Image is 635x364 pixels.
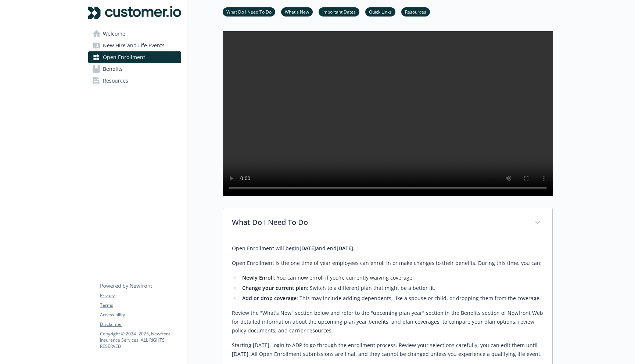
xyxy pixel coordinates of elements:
[232,309,543,335] p: Review the "What's New" section below and refer to the "upcoming plan year" section in the Benefi...
[337,245,355,252] strong: [DATE].
[100,312,181,318] a: Accessibility
[232,217,526,228] p: What Do I Need To Do
[103,63,123,75] span: Benefits
[100,321,181,328] a: Disclaimer
[88,63,181,75] a: Benefits
[242,295,297,302] strong: Add or drop coverage
[232,259,543,267] p: Open Enrollment is the one time of year employees can enroll in or make changes to their benefits...
[88,75,181,87] a: Resources
[103,28,125,40] span: Welcome
[240,284,543,292] li: : Switch to a different plan that might be a better fit.
[100,292,181,299] a: Privacy
[223,8,275,15] a: What Do I Need To Do
[223,208,552,238] div: What Do I Need To Do
[100,302,181,309] a: Terms
[240,273,543,282] li: : You can now enroll if you’re currently waiving coverage.
[232,244,543,253] p: Open Enrollment will begin and end
[242,284,307,291] strong: Change your current plan
[242,274,274,281] strong: Newly Enroll
[232,341,543,358] p: Starting [DATE], login to ADP to go through the enrollment process. Review your selections carefu...
[103,40,165,51] span: New Hire and Life Events
[401,8,430,15] a: Resources
[240,294,543,303] li: : This may include adding dependents, like a spouse or child, or dropping them from the coverage.
[299,245,316,252] strong: [DATE]
[281,8,313,15] a: What's New
[103,75,128,87] span: Resources
[88,40,181,51] a: New Hire and Life Events
[88,28,181,40] a: Welcome
[100,331,181,349] p: Copyright © 2024 - 2025 , Newfront Insurance Services, ALL RIGHTS RESERVED
[319,8,359,15] a: Important Dates
[103,51,145,63] span: Open Enrollment
[88,51,181,63] a: Open Enrollment
[365,8,395,15] a: Quick Links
